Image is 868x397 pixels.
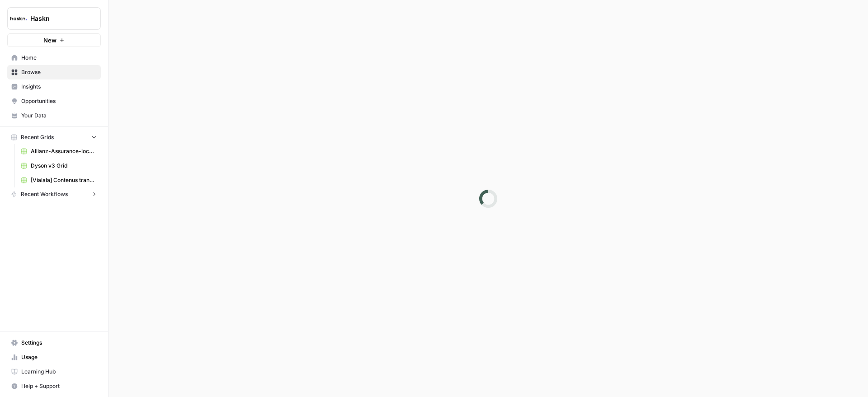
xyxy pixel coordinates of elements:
span: Home [21,54,97,62]
span: Your Data [21,112,97,120]
a: Dyson v3 Grid [17,159,101,173]
a: Insights [7,79,101,94]
a: [Vialala] Contenus transactionnels [17,173,101,187]
span: Recent Grids [21,133,54,141]
span: Learning Hub [21,368,97,376]
span: Allianz-Assurance-local v2 Grid [31,147,97,155]
span: Haskn [30,14,85,23]
a: Allianz-Assurance-local v2 Grid [17,144,101,159]
button: Recent Grids [7,131,101,144]
span: [Vialala] Contenus transactionnels [31,176,97,184]
span: Help + Support [21,382,97,390]
a: Browse [7,65,101,79]
span: Usage [21,353,97,361]
button: Help + Support [7,379,101,393]
span: Insights [21,83,97,91]
img: Haskn Logo [10,10,27,27]
span: Opportunities [21,97,97,105]
a: Your Data [7,108,101,123]
a: Home [7,51,101,65]
span: New [43,36,57,45]
span: Dyson v3 Grid [31,162,97,170]
a: Settings [7,336,101,350]
span: Browse [21,68,97,76]
a: Opportunities [7,94,101,108]
a: Learning Hub [7,364,101,379]
span: Settings [21,339,97,347]
button: Workspace: Haskn [7,7,101,30]
span: Recent Workflows [21,190,68,198]
button: Recent Workflows [7,187,101,201]
a: Usage [7,350,101,364]
button: New [7,33,101,47]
